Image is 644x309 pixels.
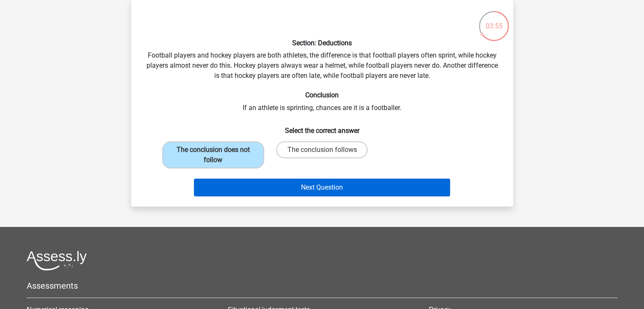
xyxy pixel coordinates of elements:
[27,281,617,291] h5: Assessments
[162,141,264,168] label: The conclusion does not follow
[145,91,500,99] h6: Conclusion
[145,120,500,135] h6: Select the correct answer
[27,251,87,270] img: Assessly logo
[478,10,510,31] div: 03:55
[135,7,510,200] div: Football players and hockey players are both athletes, the difference is that football players of...
[145,39,500,47] h6: Section: Deductions
[194,179,450,196] button: Next Question
[276,141,368,158] label: The conclusion follows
